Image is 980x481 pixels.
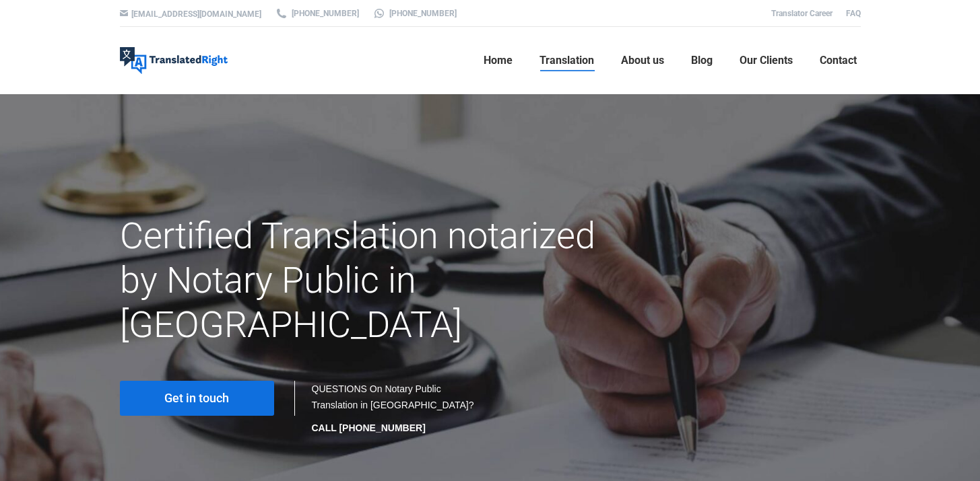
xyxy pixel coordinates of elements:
span: Our Clients [740,54,793,67]
a: Get in touch [120,381,274,416]
a: [PHONE_NUMBER] [275,7,359,20]
a: Blog [687,39,717,82]
a: Home [480,39,517,82]
img: Translated Right [120,47,228,74]
span: Contact [820,54,857,67]
span: Home [484,54,513,67]
a: Translation [535,39,598,82]
span: About us [621,54,664,67]
a: [EMAIL_ADDRESS][DOMAIN_NAME] [131,9,261,19]
span: Get in touch [164,392,229,405]
a: Our Clients [736,39,797,82]
span: Translation [540,54,594,67]
a: FAQ [846,9,861,18]
a: About us [617,39,668,82]
a: Contact [816,39,861,82]
h1: Certified Translation notarized by Notary Public in [GEOGRAPHIC_DATA] [120,214,607,347]
span: Blog [691,54,713,67]
a: [PHONE_NUMBER] [372,7,457,20]
strong: CALL [PHONE_NUMBER] [312,422,426,433]
div: QUESTIONS On Notary Public Translation in [GEOGRAPHIC_DATA]? [312,381,477,436]
a: Translator Career [771,9,832,18]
